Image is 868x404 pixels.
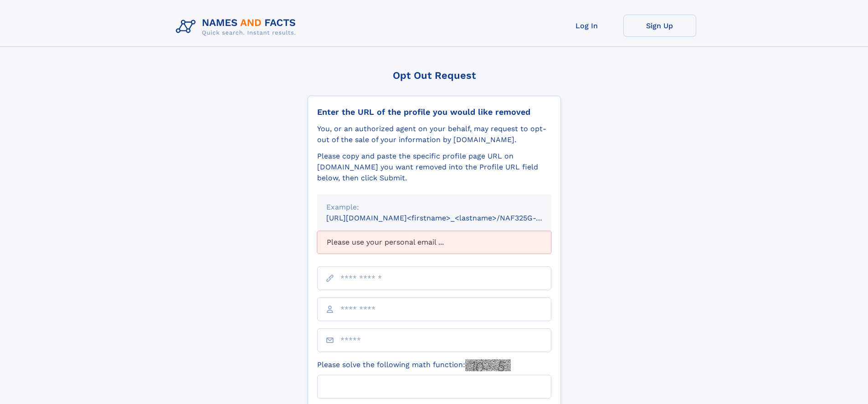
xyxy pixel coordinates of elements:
div: Please use your personal email ... [317,231,551,254]
div: You, or an authorized agent on your behalf, may request to opt-out of the sale of your informatio... [317,123,551,145]
a: Log In [550,15,623,37]
small: [URL][DOMAIN_NAME]<firstname>_<lastname>/NAF325G-xxxxxxxx [326,214,569,222]
a: Sign Up [623,15,696,37]
div: Opt Out Request [308,70,561,81]
div: Please copy and paste the specific profile page URL on [DOMAIN_NAME] you want removed into the Pr... [317,151,551,184]
div: Enter the URL of the profile you would like removed [317,107,551,117]
div: Example: [326,202,542,213]
img: Logo Names and Facts [172,15,303,39]
label: Please solve the following math function: [317,359,511,371]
